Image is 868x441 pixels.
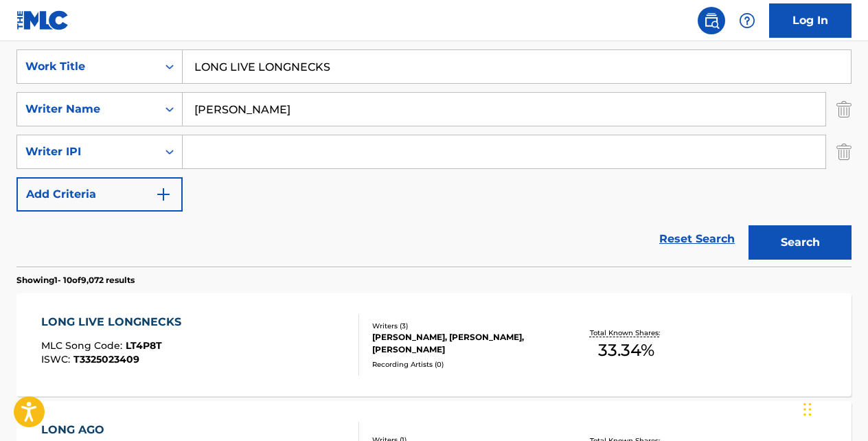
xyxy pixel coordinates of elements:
img: 9d2ae6d4665cec9f34b9.svg [155,186,172,203]
button: Search [749,225,852,260]
span: LT4P8T [126,339,162,352]
span: 33.34 % [598,338,654,363]
div: Recording Artists ( 0 ) [372,359,558,370]
form: Search Form [16,49,852,267]
span: MLC Song Code : [41,339,126,352]
span: ISWC : [41,353,73,365]
div: [PERSON_NAME], [PERSON_NAME], [PERSON_NAME] [372,331,558,356]
img: search [703,12,720,29]
div: Help [733,7,761,34]
p: Total Known Shares: [590,328,663,338]
a: LONG LIVE LONGNECKSMLC Song Code:LT4P8TISWC:T3325023409Writers (3)[PERSON_NAME], [PERSON_NAME], [... [16,293,852,396]
div: Writers ( 3 ) [372,321,558,331]
div: LONG AGO [41,422,165,438]
div: Drag [803,389,812,430]
a: Log In [769,3,852,38]
div: LONG LIVE LONGNECKS [41,314,188,330]
img: help [739,12,755,29]
a: Reset Search [652,224,742,254]
img: Delete Criterion [836,92,852,126]
div: Work Title [25,58,149,75]
a: Public Search [698,7,725,34]
p: Showing 1 - 10 of 9,072 results [16,274,135,286]
div: Writer Name [25,101,149,117]
img: MLC Logo [16,10,69,30]
iframe: Chat Widget [799,375,868,441]
img: Delete Criterion [836,135,852,169]
span: T3325023409 [73,353,139,365]
div: Writer IPI [25,144,149,160]
button: Add Criteria [16,177,183,212]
